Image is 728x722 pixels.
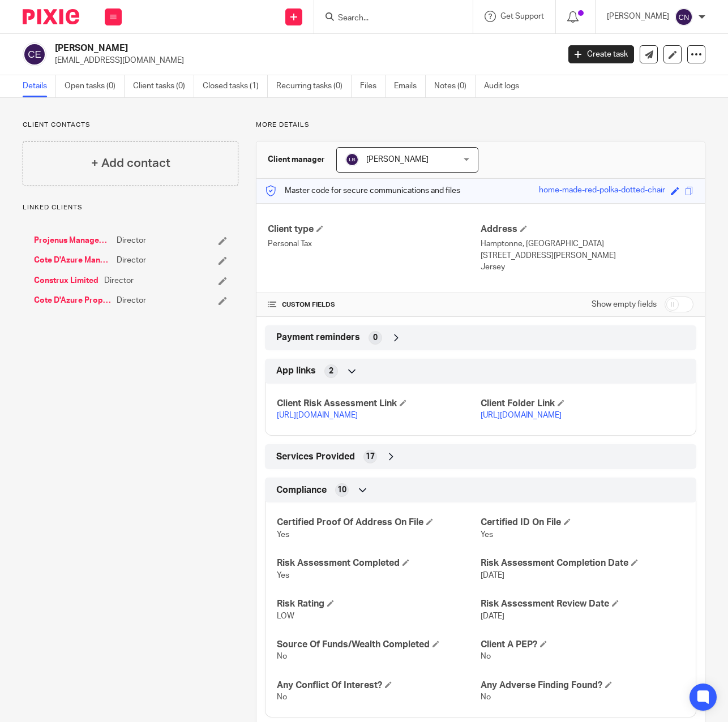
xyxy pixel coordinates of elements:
[277,693,287,701] span: No
[345,153,359,166] img: svg%3E
[481,598,684,610] h4: Risk Assessment Review Date
[481,411,562,419] a: [URL][DOMAIN_NAME]
[481,571,504,579] span: [DATE]
[23,42,46,66] img: svg%3E
[276,484,327,496] span: Compliance
[481,517,684,528] h4: Certified ID On File
[256,121,705,130] p: More details
[277,571,289,579] span: Yes
[500,12,544,20] span: Get Support
[481,238,693,250] p: Hamptonne, [GEOGRAPHIC_DATA]
[277,398,481,410] h4: Client Risk Assessment Link
[568,45,634,63] a: Create task
[277,557,481,569] h4: Risk Assessment Completed
[23,203,238,212] p: Linked clients
[434,75,476,97] a: Notes (0)
[329,366,333,377] span: 2
[133,75,194,97] a: Client tasks (0)
[481,531,493,539] span: Yes
[481,557,684,569] h4: Risk Assessment Completion Date
[277,598,481,610] h4: Risk Rating
[265,185,460,196] p: Master code for secure communications and files
[277,517,481,528] h4: Certified Proof Of Address On File
[394,75,426,97] a: Emails
[268,300,481,310] h4: CUSTOM FIELDS
[55,55,551,66] p: [EMAIL_ADDRESS][DOMAIN_NAME]
[276,365,316,377] span: App links
[268,154,325,165] h3: Client manager
[277,531,289,539] span: Yes
[268,238,481,250] p: Personal Tax
[203,75,268,97] a: Closed tasks (1)
[481,680,684,691] h4: Any Adverse Finding Found?
[607,11,669,22] p: [PERSON_NAME]
[91,154,170,172] h4: + Add contact
[55,42,452,54] h2: [PERSON_NAME]
[276,451,355,463] span: Services Provided
[104,275,134,286] span: Director
[481,398,684,410] h4: Client Folder Link
[360,75,386,97] a: Files
[675,8,693,26] img: svg%3E
[23,9,79,24] img: Pixie
[592,299,657,310] label: Show empty fields
[337,14,439,24] input: Search
[23,121,238,130] p: Client contacts
[34,295,111,306] a: Cote D'Azure Property Ltd
[23,75,56,97] a: Details
[117,235,146,246] span: Director
[268,224,481,235] h4: Client type
[276,332,360,343] span: Payment reminders
[34,275,99,286] a: Construx Limited
[481,693,491,701] span: No
[373,332,378,343] span: 0
[366,451,375,462] span: 17
[277,652,287,660] span: No
[34,255,111,266] a: Cote D'Azure Management Ltd
[481,612,504,620] span: [DATE]
[277,680,481,691] h4: Any Conflict Of Interest?
[277,639,481,651] h4: Source Of Funds/Wealth Completed
[276,75,352,97] a: Recurring tasks (0)
[481,639,684,651] h4: Client A PEP?
[65,75,125,97] a: Open tasks (0)
[481,250,693,261] p: [STREET_ADDRESS][PERSON_NAME]
[34,235,111,246] a: Projenus Management Limited
[277,411,358,419] a: [URL][DOMAIN_NAME]
[366,156,429,164] span: [PERSON_NAME]
[481,652,491,660] span: No
[337,484,346,496] span: 10
[481,261,693,273] p: Jersey
[277,612,294,620] span: LOW
[539,184,665,197] div: home-made-red-polka-dotted-chair
[117,295,146,306] span: Director
[117,255,146,266] span: Director
[481,224,693,235] h4: Address
[484,75,528,97] a: Audit logs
